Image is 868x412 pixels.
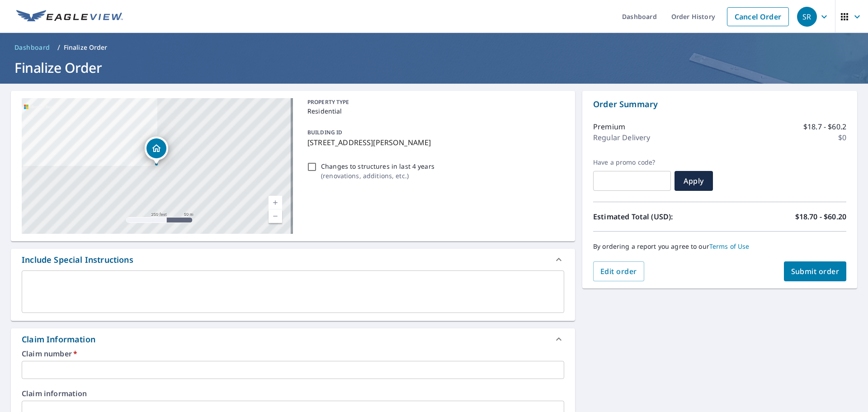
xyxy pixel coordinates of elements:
[64,43,108,52] p: Finalize Order
[321,161,434,171] p: Changes to structures in last 4 years
[14,43,50,52] span: Dashboard
[784,261,847,281] button: Submit order
[593,132,650,143] p: Regular Delivery
[307,106,561,116] p: Residential
[791,266,840,276] span: Submit order
[307,137,561,148] p: [STREET_ADDRESS][PERSON_NAME]
[600,266,637,276] span: Edit order
[269,209,282,223] a: Current Level 17, Zoom Out
[797,7,817,27] div: SR
[593,211,720,222] p: Estimated Total (USD):
[22,333,95,346] div: Claim Information
[593,121,625,132] p: Premium
[269,196,282,209] a: Current Level 17, Zoom In
[22,254,133,266] div: Include Special Instructions
[307,98,561,106] p: PROPERTY TYPE
[727,7,789,26] a: Cancel Order
[22,350,564,357] label: Claim number
[145,137,168,165] div: Dropped pin, building 1, Residential property, 1273 Whitney Rd Ontario, NY 14519
[11,328,575,350] div: Claim Information
[11,58,857,77] h1: Finalize Order
[11,40,857,55] nav: breadcrumb
[16,10,123,24] img: EV Logo
[803,121,846,132] p: $18.7 - $60.2
[795,211,846,222] p: $18.70 - $60.20
[593,98,846,110] p: Order Summary
[593,261,644,281] button: Edit order
[307,128,342,136] p: BUILDING ID
[321,171,434,180] p: ( renovations, additions, etc. )
[593,158,671,166] label: Have a promo code?
[675,171,713,191] button: Apply
[11,249,575,270] div: Include Special Instructions
[709,242,750,251] a: Terms of Use
[11,40,54,55] a: Dashboard
[22,390,564,397] label: Claim information
[57,42,60,53] li: /
[682,176,706,186] span: Apply
[593,242,846,251] p: By ordering a report you agree to our
[838,132,846,143] p: $0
